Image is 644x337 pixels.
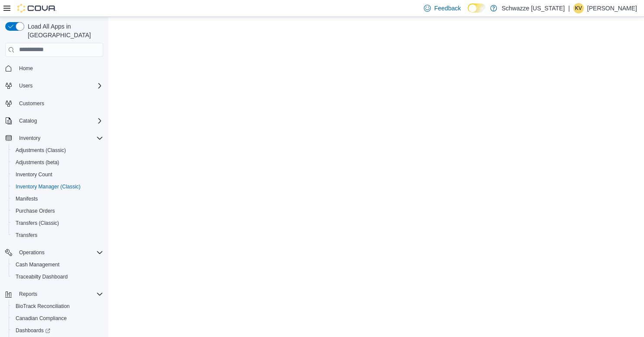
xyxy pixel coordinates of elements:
span: Dashboards [12,325,103,336]
span: Inventory Manager (Classic) [12,181,103,192]
span: Inventory Count [16,171,52,178]
a: Dashboards [12,325,54,336]
span: Adjustments (Classic) [16,147,66,154]
button: Users [2,80,107,92]
span: Catalog [16,116,103,126]
button: Transfers (Classic) [9,217,107,229]
span: Transfers (Classic) [16,220,59,227]
a: Adjustments (beta) [12,157,63,168]
span: KV [575,3,582,13]
button: Cash Management [9,259,107,271]
button: Home [2,62,107,75]
a: Dashboards [9,324,107,337]
span: Inventory Count [12,169,103,180]
span: Canadian Compliance [16,315,67,322]
a: Canadian Compliance [12,313,70,324]
button: BioTrack Reconciliation [9,300,107,312]
a: Adjustments (Classic) [12,145,69,156]
button: Users [16,81,36,91]
span: Home [19,65,33,72]
span: Cash Management [12,259,103,270]
span: BioTrack Reconciliation [12,301,103,311]
button: Traceabilty Dashboard [9,271,107,283]
button: Catalog [16,116,40,126]
span: Adjustments (Classic) [12,145,103,156]
button: Adjustments (beta) [9,156,107,168]
span: Inventory Manager (Classic) [16,183,81,190]
span: Inventory [19,135,40,142]
button: Operations [2,246,107,259]
a: Customers [16,98,48,109]
span: Load All Apps in [GEOGRAPHIC_DATA] [24,22,103,39]
button: Manifests [9,193,107,205]
span: Purchase Orders [16,207,55,214]
span: Operations [16,247,103,258]
span: Transfers (Classic) [12,218,103,228]
button: Canadian Compliance [9,312,107,324]
span: Home [16,63,103,74]
a: Purchase Orders [12,206,59,216]
button: Adjustments (Classic) [9,144,107,156]
input: Dark Mode [468,3,486,13]
span: Adjustments (beta) [16,159,59,166]
a: Manifests [12,194,41,204]
span: Cash Management [16,261,59,268]
a: Inventory Count [12,169,56,180]
p: | [568,3,570,13]
a: Traceabilty Dashboard [12,272,71,282]
span: Reports [16,289,103,299]
button: Transfers [9,229,107,241]
button: Operations [16,247,48,258]
a: BioTrack Reconciliation [12,301,73,311]
span: Inventory [16,133,103,143]
span: Operations [19,249,45,256]
button: Reports [16,289,41,299]
span: Transfers [16,232,37,239]
p: Schwazze [US_STATE] [501,3,565,13]
span: Reports [19,291,37,298]
span: Users [16,81,103,91]
button: Catalog [2,115,107,127]
button: Purchase Orders [9,205,107,217]
span: Customers [19,100,44,107]
span: Catalog [19,117,37,124]
span: Traceabilty Dashboard [12,272,103,282]
span: Feedback [434,4,461,13]
button: Reports [2,288,107,300]
button: Inventory [2,132,107,144]
span: BioTrack Reconciliation [16,303,70,310]
span: Customers [16,98,103,109]
span: Dashboards [16,327,50,334]
span: Purchase Orders [12,206,103,216]
div: Kristine Valdez [573,3,584,13]
button: Inventory Manager (Classic) [9,181,107,193]
a: Transfers (Classic) [12,218,62,228]
span: Traceabilty Dashboard [16,273,68,280]
a: Cash Management [12,259,63,270]
span: Users [19,82,33,89]
a: Home [16,63,36,74]
a: Transfers [12,230,41,240]
button: Inventory [16,133,44,143]
span: Canadian Compliance [12,313,103,324]
span: Manifests [12,194,103,204]
span: Manifests [16,195,38,202]
p: [PERSON_NAME] [587,3,637,13]
button: Customers [2,97,107,110]
span: Adjustments (beta) [12,157,103,168]
span: Dark Mode [468,13,468,13]
a: Inventory Manager (Classic) [12,181,84,192]
img: Cova [17,4,56,13]
span: Transfers [12,230,103,240]
button: Inventory Count [9,168,107,181]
